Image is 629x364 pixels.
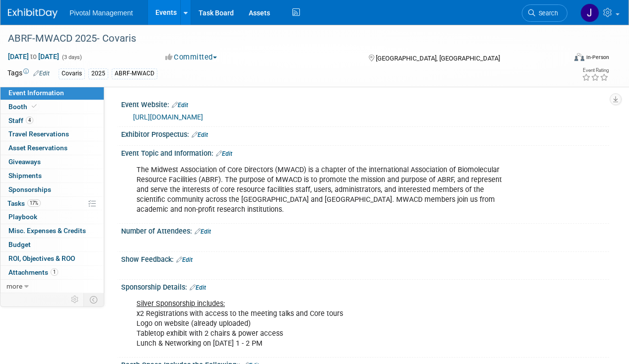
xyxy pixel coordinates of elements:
div: ABRF-MWACD [112,68,157,79]
a: Edit [172,102,188,109]
div: The Midwest Association of Core Directors (MWACD) is a chapter of the international Association o... [130,160,513,220]
span: [GEOGRAPHIC_DATA], [GEOGRAPHIC_DATA] [376,55,500,62]
div: Covaris [59,68,85,79]
span: more [6,282,22,290]
span: to [29,53,38,61]
span: Attachments [8,268,58,276]
span: Giveaways [8,158,41,166]
a: Event Information [0,86,104,100]
span: Pivotal Management [70,9,133,17]
a: Edit [176,256,193,263]
a: Edit [190,284,206,291]
a: Booth [0,100,104,114]
img: Jessica Gatton [580,3,599,22]
span: Tasks [7,199,41,207]
td: Tags [7,68,50,79]
div: Event Topic and Information: [121,146,609,159]
div: In-Person [586,54,609,61]
a: Tasks17% [0,197,104,210]
img: Format-Inperson.png [574,53,584,61]
a: Edit [33,70,50,77]
a: Asset Reservations [0,141,104,155]
td: Personalize Event Tab Strip [67,293,84,306]
a: Edit [195,228,211,235]
a: [URL][DOMAIN_NAME] [133,113,203,121]
span: Staff [8,117,33,124]
span: Sponsorships [8,185,51,193]
div: Number of Attendees: [121,224,609,237]
button: Committed [162,52,221,62]
span: Budget [8,241,31,248]
span: Search [535,9,558,17]
span: (3 days) [61,54,82,61]
div: Event Rating [582,68,609,73]
span: Misc. Expenses & Credits [8,227,86,235]
span: 4 [26,117,33,124]
img: ExhibitDay [8,8,58,18]
div: Show Feedback: [121,252,609,265]
a: Edit [216,150,232,157]
a: Edit [192,131,208,138]
span: Shipments [8,172,42,180]
span: ROI, Objectives & ROO [8,254,75,262]
div: Event Website: [121,97,609,110]
a: Misc. Expenses & Credits [0,224,104,238]
a: more [0,280,104,293]
a: Travel Reservations [0,127,104,141]
span: Travel Reservations [8,130,69,138]
span: 1 [51,268,58,276]
td: Toggle Event Tabs [84,293,104,306]
a: Search [522,4,567,22]
span: Playbook [8,213,37,221]
a: Giveaways [0,155,104,169]
i: Booth reservation complete [32,104,37,109]
a: Sponsorships [0,183,104,196]
a: ROI, Objectives & ROO [0,252,104,265]
div: Exhibitor Prospectus: [121,127,609,140]
a: Playbook [0,210,104,224]
span: Event Information [8,89,64,97]
div: Sponsorship Details: [121,280,609,293]
u: Silver Sponsorship includes: [137,300,225,308]
a: Attachments1 [0,266,104,279]
div: 2025 [88,68,108,79]
a: Staff4 [0,114,104,127]
div: ABRF-MWACD 2025- Covaris [4,30,558,48]
span: 17% [27,199,41,207]
span: Asset Reservations [8,144,68,152]
div: x2 Registrations with access to the meeting talks and Core tours Logo on website (already uploade... [130,294,513,354]
span: [DATE] [DATE] [7,52,60,61]
a: Budget [0,238,104,251]
div: Event Format [521,52,609,66]
a: Shipments [0,169,104,182]
span: Booth [8,103,39,111]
